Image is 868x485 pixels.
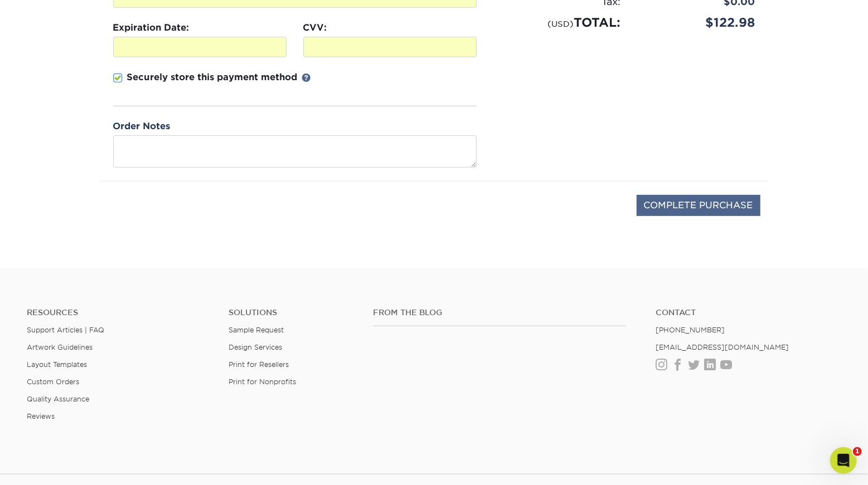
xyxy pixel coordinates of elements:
[27,326,104,334] a: Support Articles | FAQ
[27,378,79,386] a: Custom Orders
[308,42,472,52] iframe: Secure CVC input frame
[495,13,629,32] div: TOTAL:
[27,395,89,403] a: Quality Assurance
[656,326,725,334] a: [PHONE_NUMBER]
[656,308,841,317] a: Contact
[303,21,327,35] label: CVV:
[27,343,93,351] a: Artwork Guidelines
[229,326,284,334] a: Sample Request
[229,308,356,317] h4: Solutions
[27,412,55,420] a: Reviews
[373,308,625,317] h4: From the Blog
[629,13,764,32] div: $122.98
[229,360,289,369] a: Print for Resellers
[229,378,296,386] a: Print for Nonprofits
[27,360,87,369] a: Layout Templates
[548,19,574,28] small: (USD)
[118,42,282,52] iframe: Secure expiration date input frame
[127,71,298,84] p: Securely store this payment method
[830,447,857,474] iframe: Intercom live chat
[27,308,212,317] h4: Resources
[3,451,95,481] iframe: Google Customer Reviews
[229,343,282,351] a: Design Services
[656,343,789,351] a: [EMAIL_ADDRESS][DOMAIN_NAME]
[108,195,164,228] img: DigiCert Secured Site Seal
[637,195,760,216] input: COMPLETE PURCHASE
[853,447,862,456] span: 1
[113,21,190,35] label: Expiration Date:
[113,120,171,133] label: Order Notes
